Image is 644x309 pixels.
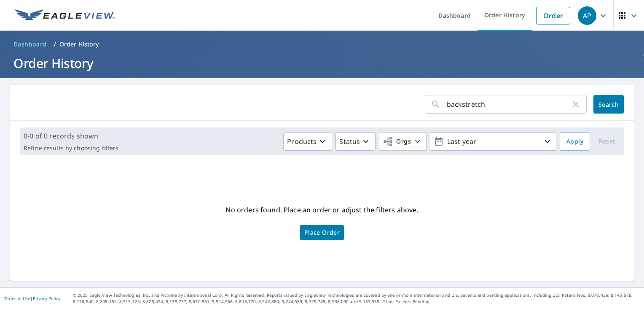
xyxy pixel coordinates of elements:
span: Place Order [304,230,340,235]
p: Refine results by choosing filters [24,144,118,152]
span: Apply [566,136,583,147]
nav: breadcrumb [10,38,634,51]
span: Search [600,100,617,108]
li: / [54,39,56,49]
button: Last year [430,132,556,151]
p: Products [287,136,317,146]
span: Dashboard [13,40,47,49]
span: Orgs [383,136,411,147]
p: Status [339,136,360,146]
a: Terms of Use [4,295,30,301]
p: © 2025 Eagle View Technologies, Inc. and Pictometry International Corp. All Rights Reserved. Repo... [73,292,640,305]
button: Status [335,132,376,151]
button: Search [593,95,624,114]
p: Order History [59,40,99,49]
a: Privacy Policy [33,295,60,301]
button: Apply [560,132,590,151]
button: Orgs [379,132,427,151]
h1: Order History [10,54,634,72]
p: No orders found. Place an order or adjust the filters above. [225,203,418,217]
div: AP [578,6,596,25]
button: Products [283,132,332,151]
a: Dashboard [10,38,50,51]
a: Place Order [300,225,344,240]
p: | [4,296,60,301]
p: Last year [444,134,542,149]
input: Address, Report #, Claim ID, etc. [447,92,571,116]
img: EV Logo [15,9,115,22]
a: Order [536,7,570,24]
p: 0-0 of 0 records shown [24,131,118,141]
